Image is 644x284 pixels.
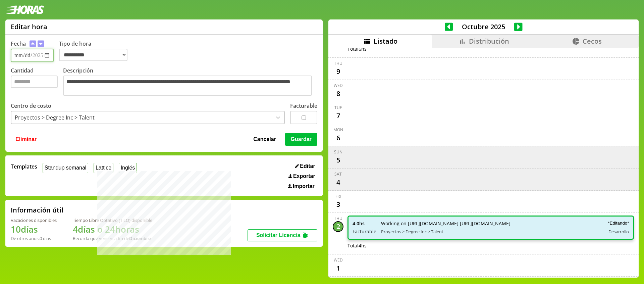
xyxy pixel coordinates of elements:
div: Mon [333,127,343,133]
button: Cancelar [251,133,278,146]
div: 5 [333,155,343,165]
button: Inglés [119,163,137,173]
div: Thu [334,216,342,221]
button: Guardar [285,133,317,146]
label: Facturable [290,102,317,109]
div: Fri [335,193,341,199]
select: Tipo de hora [59,49,127,61]
h1: 4 días o 24 horas [73,223,152,235]
div: 3 [333,199,343,210]
input: Cantidad [11,76,58,88]
textarea: Descripción [63,76,312,96]
span: Templates [11,163,37,170]
div: De otros años: 0 días [11,235,57,241]
div: 8 [333,88,343,99]
div: scrollable content [328,48,639,277]
button: Standup semanal [43,163,88,173]
div: Wed [334,257,343,263]
h1: 10 días [11,223,57,235]
div: Thu [334,60,342,66]
div: Total 6 hs [347,46,634,52]
div: Vacaciones disponibles [11,217,57,223]
div: Recordá que vencen a fin de [73,235,152,241]
button: Eliminar [13,133,39,146]
button: Lattice [94,163,113,173]
span: Listado [374,37,397,46]
div: Tue [334,105,342,110]
h2: Información útil [11,205,63,215]
button: Exportar [286,173,317,180]
div: Wed [334,83,343,88]
span: Importar [293,183,315,189]
div: Tiempo Libre Optativo (TiLO) disponible [73,217,152,223]
b: Diciembre [129,235,151,241]
label: Fecha [11,40,26,47]
div: Sun [334,149,342,155]
span: Octubre 2025 [453,22,514,31]
div: 6 [333,133,343,143]
img: logotipo [5,5,44,14]
label: Centro de costo [11,102,51,109]
div: 9 [333,66,343,77]
span: Cecos [583,37,602,46]
button: Solicitar Licencia [248,229,317,241]
div: 2 [333,221,343,232]
div: 4 [333,177,343,188]
span: Distribución [469,37,509,46]
div: 1 [333,263,343,274]
h1: Editar hora [11,22,47,31]
span: Editar [300,163,315,169]
div: Proyectos > Degree Inc > Talent [15,114,95,121]
label: Cantidad [11,67,63,97]
label: Tipo de hora [59,40,133,62]
div: 7 [333,110,343,121]
div: Total 4 hs [347,242,634,249]
button: Editar [293,163,317,170]
span: Exportar [293,173,315,179]
div: Sat [334,171,342,177]
label: Descripción [63,67,317,97]
span: Solicitar Licencia [256,232,301,238]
